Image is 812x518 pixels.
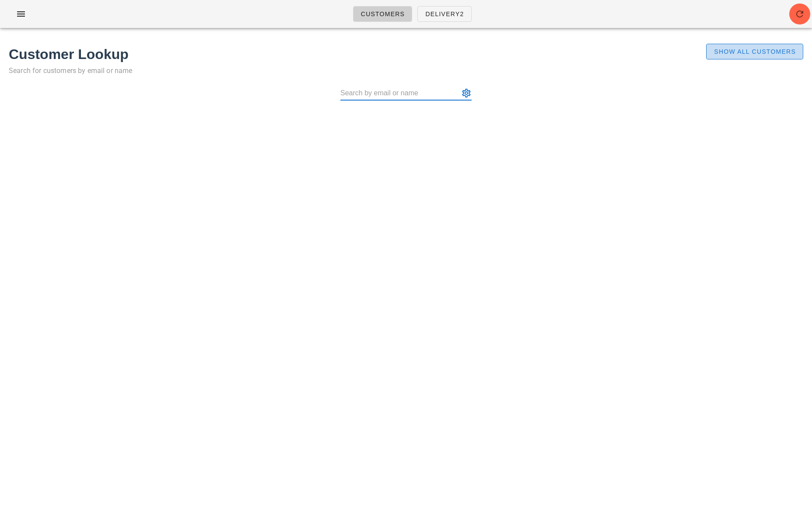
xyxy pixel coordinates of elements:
[714,48,796,55] span: Show All Customers
[360,10,405,17] span: Customers
[353,6,413,22] a: Customers
[706,44,803,59] button: Show All Customers
[9,65,669,77] p: Search for customers by email or name
[340,86,459,100] input: Search by email or name
[417,6,471,22] a: Delivery2
[425,10,464,17] span: Delivery2
[461,88,472,98] button: appended action
[9,44,669,65] h1: Customer Lookup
